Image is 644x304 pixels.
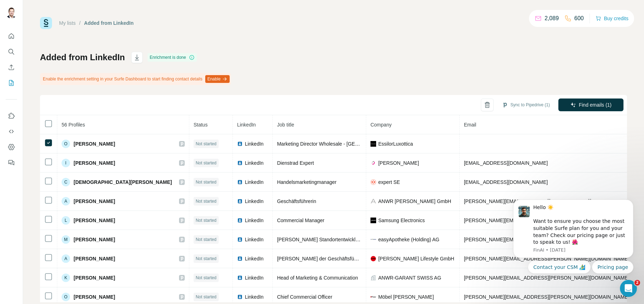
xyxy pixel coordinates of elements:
span: Marketing Director Wholesale - [GEOGRAPHIC_DATA], [GEOGRAPHIC_DATA], [GEOGRAPHIC_DATA] [277,141,507,147]
span: [PERSON_NAME] [74,293,115,300]
h1: Added from LinkedIn [40,52,125,63]
img: LinkedIn logo [237,275,243,281]
span: [PERSON_NAME][EMAIL_ADDRESS][PERSON_NAME][DOMAIN_NAME] [464,294,629,300]
span: LinkedIn [245,274,264,281]
span: [PERSON_NAME] [74,255,115,262]
div: A [62,197,70,206]
span: Email [464,122,476,128]
button: Enable [205,75,230,83]
img: LinkedIn logo [237,179,243,185]
span: [EMAIL_ADDRESS][DOMAIN_NAME] [464,160,548,166]
span: [PERSON_NAME] [74,236,115,243]
span: Commercial Manager [277,218,324,223]
span: [PERSON_NAME][EMAIL_ADDRESS][PERSON_NAME][DOMAIN_NAME] [464,218,629,223]
span: LinkedIn [245,293,264,300]
div: Enrichment is done [148,53,197,62]
button: Feedback [6,156,17,169]
span: LinkedIn [245,159,264,167]
span: [PERSON_NAME] Lifestyle GmbH [378,255,454,262]
span: ANWR [PERSON_NAME] GmbH [378,198,451,205]
span: 2 [634,280,640,286]
img: company-logo [370,141,376,147]
span: Not started [196,179,217,185]
span: Geschäftsführerin [277,198,316,204]
span: [PERSON_NAME] [74,198,115,205]
img: Avatar [6,7,17,18]
span: Not started [196,217,217,224]
div: O [62,293,70,301]
span: easyApotheke (Holding) AG [378,236,439,243]
img: company-logo [370,256,376,261]
button: Enrich CSV [6,61,17,74]
img: LinkedIn logo [237,160,243,166]
span: [EMAIL_ADDRESS][DOMAIN_NAME] [464,179,548,185]
span: [PERSON_NAME] [74,217,115,224]
div: I [62,159,70,167]
img: company-logo [370,160,376,166]
span: Dienstrad Expert [277,160,314,166]
span: Chief Commercial Officer [277,294,332,300]
img: LinkedIn logo [237,198,243,204]
span: [PERSON_NAME][EMAIL_ADDRESS][DOMAIN_NAME] [464,237,588,242]
iframe: Intercom notifications message [502,193,644,278]
img: LinkedIn logo [237,141,243,147]
span: LinkedIn [237,122,256,128]
span: [PERSON_NAME][EMAIL_ADDRESS][PERSON_NAME][DOMAIN_NAME] [464,198,629,204]
div: O [62,140,70,148]
img: company-logo [370,198,376,204]
span: [PERSON_NAME][EMAIL_ADDRESS][PERSON_NAME][DOMAIN_NAME] [464,256,629,261]
a: My lists [59,20,76,26]
button: Find emails (1) [558,98,623,111]
span: 56 Profiles [62,122,85,128]
button: Sync to Pipedrive (1) [497,100,555,110]
button: Dashboard [6,141,17,153]
img: company-logo [370,294,376,300]
div: K [62,274,70,282]
img: LinkedIn logo [237,237,243,242]
span: Not started [196,160,217,166]
span: [DEMOGRAPHIC_DATA][PERSON_NAME] [74,179,172,186]
div: M [62,235,70,244]
span: LinkedIn [245,198,264,205]
span: [PERSON_NAME] [74,159,115,167]
span: Not started [196,294,217,300]
span: ANWR-GARANT SWISS AG [378,274,441,281]
button: Buy credits [596,13,628,23]
span: Job title [277,122,294,128]
img: company-logo [370,218,376,223]
span: [PERSON_NAME] der Geschäftsführung [277,256,367,261]
span: Not started [196,236,217,243]
img: LinkedIn logo [237,256,243,261]
img: Surfe Logo [40,17,52,29]
span: EssilorLuxottica [378,140,413,147]
li: / [79,19,81,27]
span: Not started [196,141,217,147]
span: Möbel [PERSON_NAME] [378,293,434,300]
p: 600 [574,14,584,23]
img: LinkedIn logo [237,294,243,300]
span: LinkedIn [245,236,264,243]
span: Head of Marketing & Communication [277,275,358,281]
div: Added from LinkedIn [84,19,134,27]
iframe: Intercom live chat [620,280,637,297]
span: Not started [196,255,217,262]
span: Not started [196,275,217,281]
div: A [62,254,70,263]
span: LinkedIn [245,255,264,262]
button: Use Surfe on LinkedIn [6,109,17,122]
button: Quick start [6,30,17,43]
img: company-logo [370,179,376,185]
span: Not started [196,198,217,204]
img: company-logo [370,239,376,240]
button: My lists [6,77,17,89]
span: [PERSON_NAME] [74,140,115,147]
span: Status [194,122,208,128]
span: Find emails (1) [579,101,612,108]
span: Samsung Electronics [378,217,425,224]
span: LinkedIn [245,179,264,186]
